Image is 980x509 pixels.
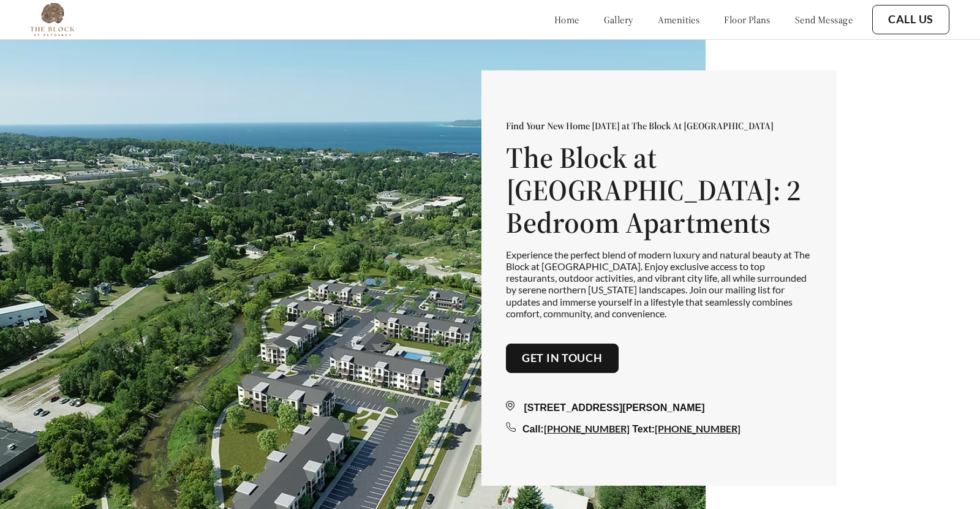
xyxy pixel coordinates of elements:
h1: The Block at [GEOGRAPHIC_DATA]: 2 Bedroom Apartments [506,141,812,238]
span: Text: [632,424,655,434]
a: [PHONE_NUMBER] [655,423,741,434]
div: [STREET_ADDRESS][PERSON_NAME] [506,401,812,415]
p: Experience the perfect blend of modern luxury and natural beauty at The Block at [GEOGRAPHIC_DATA... [506,249,812,319]
a: amenities [658,13,700,26]
a: gallery [604,13,633,26]
a: send message [795,13,853,26]
a: Call Us [888,13,933,26]
img: The%20Block%20at%20Petoskey%20Logo%20-%20Transparent%20Background%20(1).png [31,3,74,36]
a: [PHONE_NUMBER] [544,423,630,434]
p: Find Your New Home [DATE] at The Block At [GEOGRAPHIC_DATA] [506,119,812,132]
span: Call: [522,424,544,434]
a: floor plans [724,13,771,26]
button: Get in touch [506,344,619,373]
a: Get in touch [522,352,603,365]
a: home [554,13,579,26]
button: Call Us [872,5,949,34]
